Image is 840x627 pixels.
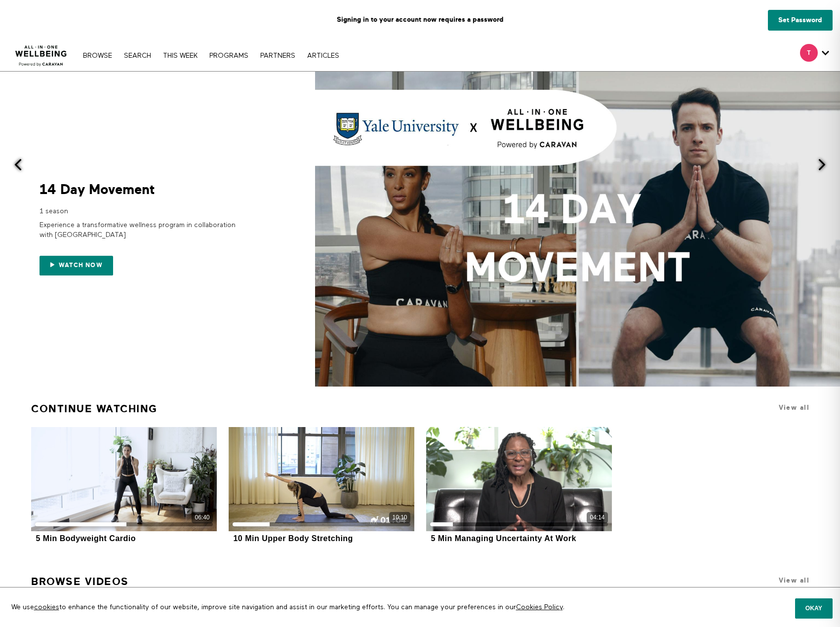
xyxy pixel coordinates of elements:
a: Set Password [768,10,833,31]
a: THIS WEEK [158,52,202,59]
a: PROGRAMS [204,52,253,59]
a: View all [779,404,809,411]
a: 10 Min Upper Body Stretching10:1010 Min Upper Body Stretching [229,427,414,545]
div: Secondary [793,39,837,71]
a: ARTICLES [302,52,344,59]
nav: Primary [78,50,344,60]
div: 10 Min Upper Body Stretching [233,534,353,543]
div: 10:10 [393,513,407,522]
a: Search [119,52,156,59]
a: cookies [34,604,59,611]
a: Cookies Policy [516,604,563,611]
button: Okay [795,598,833,618]
a: 5 Min Managing Uncertainty At Work04:145 Min Managing Uncertainty At Work [426,427,612,545]
a: View all [779,577,809,584]
p: Signing in to your account now requires a password [7,7,833,32]
a: Browse [78,52,117,59]
img: CARAVAN [11,38,71,68]
div: 06:40 [195,513,210,522]
div: 5 Min Managing Uncertainty At Work [431,534,576,543]
a: 5 Min Bodyweight Cardio06:405 Min Bodyweight Cardio [31,427,217,545]
a: Browse Videos [31,571,129,592]
div: 5 Min Bodyweight Cardio [36,534,136,543]
p: We use to enhance the functionality of our website, improve site navigation and assist in our mar... [4,595,661,620]
a: Continue Watching [31,398,158,419]
a: PARTNERS [255,52,300,59]
div: 04:14 [590,513,605,522]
